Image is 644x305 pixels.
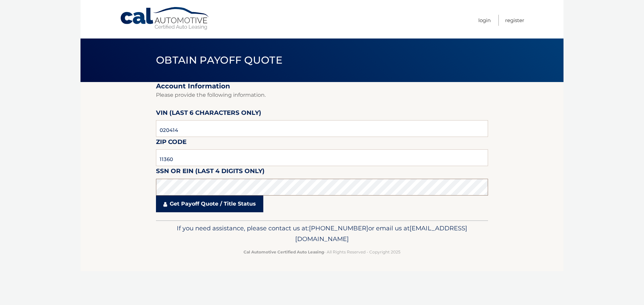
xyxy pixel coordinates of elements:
[478,15,491,26] a: Login
[120,7,210,30] a: Cal Automotive
[156,108,261,120] label: VIN (last 6 characters only)
[156,90,488,100] p: Please provide the following information.
[244,249,324,254] strong: Cal Automotive Certified Auto Leasing
[160,248,484,255] p: - All Rights Reserved - Copyright 2025
[156,166,265,178] label: SSN or EIN (last 4 digits only)
[309,224,368,232] span: [PHONE_NUMBER]
[156,82,488,90] h2: Account Information
[505,15,524,26] a: Register
[156,54,282,66] span: Obtain Payoff Quote
[156,137,186,149] label: Zip Code
[160,223,484,244] p: If you need assistance, please contact us at: or email us at
[156,196,263,212] a: Get Payoff Quote / Title Status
